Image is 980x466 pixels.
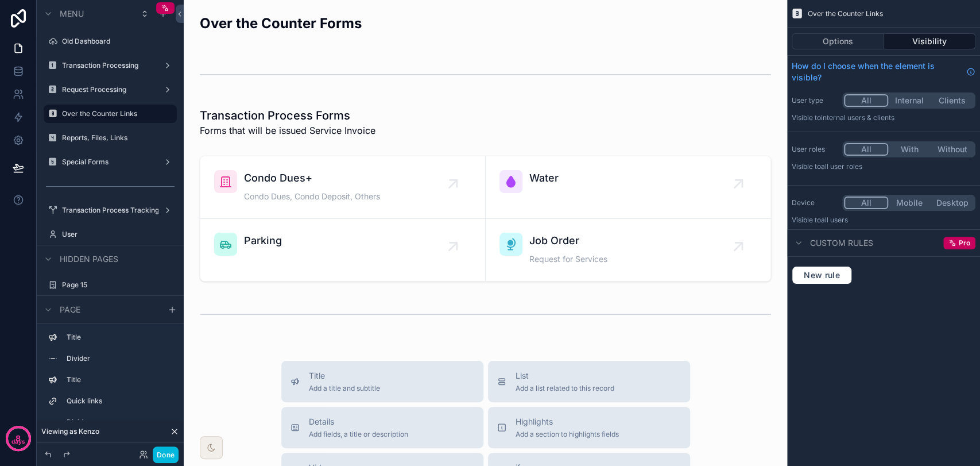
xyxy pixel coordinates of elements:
[888,197,931,209] button: Mobile
[931,94,974,107] button: Clients
[792,33,884,49] button: Options
[11,437,25,446] p: days
[60,253,118,265] span: Hidden pages
[516,384,614,393] span: Add a list related to this record
[516,430,619,439] span: Add a section to highlights fields
[488,361,690,402] button: ListAdd a list related to this record
[792,215,975,225] p: Visible to
[60,8,84,20] span: Menu
[67,333,168,342] label: Title
[888,143,931,156] button: With
[62,109,170,118] label: Over the Counter Links
[888,94,931,107] button: Internal
[792,96,838,105] label: User type
[844,143,888,156] button: All
[60,304,80,315] span: Page
[37,323,184,443] div: scrollable content
[821,113,894,122] span: Internal users & clients
[309,416,408,428] span: Details
[516,370,614,382] span: List
[792,145,838,154] label: User roles
[792,60,962,83] span: How do I choose when the element is visible?
[309,384,380,393] span: Add a title and subtitle
[844,94,888,107] button: All
[41,427,99,436] span: Viewing as Kenzo
[792,162,975,171] p: Visible to
[67,375,168,384] label: Title
[792,266,852,284] button: New rule
[281,361,483,402] button: TitleAdd a title and subtitle
[959,238,970,248] span: Pro
[62,280,170,290] label: Page 15
[821,215,848,224] span: all users
[884,33,976,49] button: Visibility
[62,157,154,167] label: Special Forms
[931,197,974,209] button: Desktop
[810,237,873,249] span: Custom rules
[792,113,975,122] p: Visible to
[931,143,974,156] button: Without
[67,396,168,406] label: Quick links
[281,407,483,448] button: DetailsAdd fields, a title or description
[792,60,975,83] a: How do I choose when the element is visible?
[62,85,154,94] label: Request Processing
[62,61,154,70] label: Transaction Processing
[67,354,168,363] label: Divider
[792,198,838,207] label: Device
[309,370,380,382] span: Title
[516,416,619,428] span: Highlights
[844,197,888,209] button: All
[62,37,170,46] label: Old Dashboard
[62,206,158,215] label: Transaction Process Tracking
[808,9,883,18] span: Over the Counter Links
[799,270,845,280] span: New rule
[821,162,862,171] span: All user roles
[309,430,408,439] span: Add fields, a title or description
[62,230,170,239] label: User
[67,418,168,427] label: Divider
[153,446,179,463] button: Done
[488,407,690,448] button: HighlightsAdd a section to highlights fields
[16,433,21,444] p: 8
[62,133,170,143] label: Reports, Files, Links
